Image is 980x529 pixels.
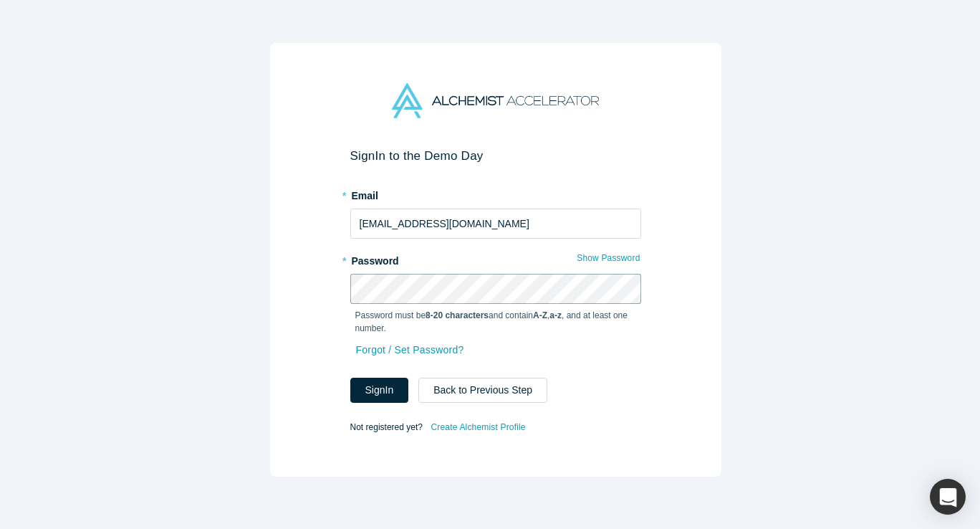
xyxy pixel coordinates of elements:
button: SignIn [350,378,409,403]
a: Forgot / Set Password? [355,338,465,363]
label: Password [350,249,641,269]
button: Back to Previous Step [418,378,547,403]
a: Create Alchemist Profile [430,418,526,437]
label: Email [350,184,641,204]
strong: a-z [549,310,562,320]
strong: 8-20 characters [426,310,489,320]
p: Password must be and contain , , and at least one number. [355,309,636,335]
img: Alchemist Accelerator Logo [392,83,598,118]
strong: A-Z [533,310,547,320]
h2: Sign In to the Demo Day [350,148,641,163]
button: Show Password [576,249,640,267]
span: Not registered yet? [350,422,423,432]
